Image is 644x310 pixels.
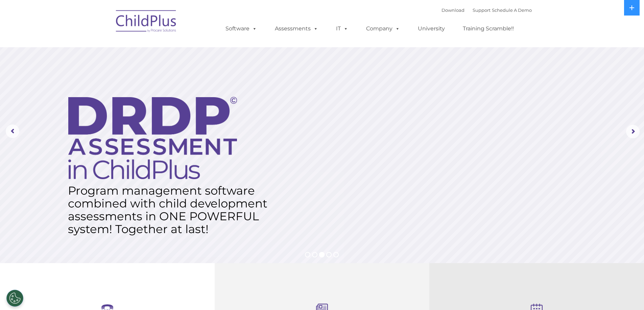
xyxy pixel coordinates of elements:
a: Support [473,7,491,13]
a: Company [359,22,407,35]
img: DRDP Assessment in ChildPlus [68,97,237,179]
a: University [411,22,452,35]
button: Cookies Settings [6,290,23,307]
a: Software [219,22,264,35]
a: Schedule A Demo [492,7,532,13]
img: ChildPlus by Procare Solutions [113,5,180,39]
a: IT [329,22,355,35]
span: Phone number [94,72,123,77]
a: Training Scramble!! [456,22,521,35]
a: Download [442,7,464,13]
font: | [442,7,532,13]
a: Assessments [268,22,325,35]
span: Last name [94,45,115,50]
rs-layer: Program management software combined with child development assessments in ONE POWERFUL system! T... [68,184,274,235]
